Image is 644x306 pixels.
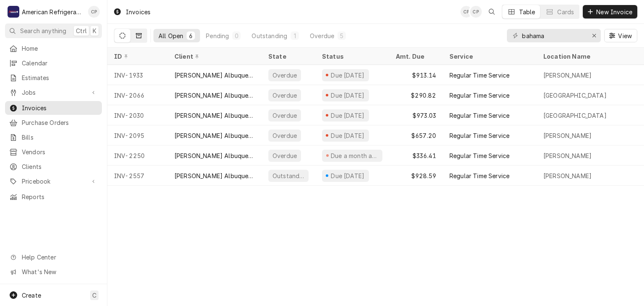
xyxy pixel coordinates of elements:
[330,171,366,180] div: Due [DATE]
[330,131,366,140] div: Due [DATE]
[158,31,183,40] div: All Open
[5,101,102,115] a: Invoices
[8,6,19,18] div: American Refrigeration LLC's Avatar
[449,111,509,120] div: Regular Time Service
[22,267,97,276] span: What's New
[5,160,102,174] a: Clients
[449,71,509,80] div: Regular Time Service
[543,171,592,180] div: [PERSON_NAME]
[339,31,344,40] div: 5
[174,171,255,180] div: [PERSON_NAME] Albuquerque
[322,52,381,61] div: Status
[543,151,592,160] div: [PERSON_NAME]
[396,52,434,61] div: Amt. Due
[22,73,98,82] span: Estimates
[389,85,443,105] div: $290.82
[5,71,102,85] a: Estimates
[5,23,102,38] button: Search anythingCtrlK
[470,6,482,18] div: Cordel Pyle's Avatar
[5,41,102,55] a: Home
[22,162,98,171] span: Clients
[449,52,528,61] div: Service
[272,151,298,160] div: Overdue
[114,52,159,61] div: ID
[107,166,168,186] div: INV-2557
[310,31,334,40] div: Overdue
[22,192,98,201] span: Reports
[583,5,637,18] button: New Invoice
[93,26,96,35] span: K
[604,29,637,42] button: View
[330,71,366,80] div: Due [DATE]
[389,166,443,186] div: $928.59
[5,190,102,204] a: Reports
[252,31,287,40] div: Outstanding
[22,292,41,299] span: Create
[543,131,592,140] div: [PERSON_NAME]
[389,105,443,125] div: $973.03
[595,8,634,16] span: New Invoice
[543,111,607,120] div: [GEOGRAPHIC_DATA]
[107,125,168,145] div: INV-2095
[330,91,366,100] div: Due [DATE]
[389,65,443,85] div: $913.14
[234,31,239,40] div: 0
[174,151,255,160] div: [PERSON_NAME] Albuquerque
[22,133,98,142] span: Bills
[22,118,98,127] span: Purchase Orders
[330,151,379,160] div: Due a month ago
[470,6,482,18] div: CP
[5,265,102,279] a: Go to What's New
[8,6,19,18] div: A
[5,130,102,144] a: Bills
[449,91,509,100] div: Regular Time Service
[543,91,607,100] div: [GEOGRAPHIC_DATA]
[272,111,298,120] div: Overdue
[76,26,87,35] span: Ctrl
[107,85,168,105] div: INV-2066
[107,145,168,166] div: INV-2250
[292,31,297,40] div: 1
[460,6,472,18] div: Cordel Pyle's Avatar
[22,88,85,97] span: Jobs
[88,6,100,18] div: Cordel Pyle's Avatar
[557,8,574,16] div: Cards
[206,31,229,40] div: Pending
[5,145,102,159] a: Vendors
[5,174,102,188] a: Go to Pricebook
[22,44,98,53] span: Home
[107,105,168,125] div: INV-2030
[460,6,472,18] div: CP
[616,31,634,40] span: View
[543,71,592,80] div: [PERSON_NAME]
[449,131,509,140] div: Regular Time Service
[5,56,102,70] a: Calendar
[519,8,535,16] div: Table
[174,111,255,120] div: [PERSON_NAME] Albuquerque
[22,177,85,186] span: Pricebook
[268,52,309,61] div: State
[330,111,366,120] div: Due [DATE]
[272,171,305,180] div: Outstanding
[389,145,443,166] div: $336.41
[88,6,100,18] div: CP
[20,26,66,35] span: Search anything
[522,29,585,42] input: Keyword search
[5,116,102,130] a: Purchase Orders
[22,8,83,16] div: American Refrigeration LLC
[22,253,97,262] span: Help Center
[5,86,102,99] a: Go to Jobs
[587,29,601,42] button: Erase input
[272,131,298,140] div: Overdue
[174,91,255,100] div: [PERSON_NAME] Albuquerque
[22,104,98,112] span: Invoices
[272,71,298,80] div: Overdue
[449,151,509,160] div: Regular Time Service
[174,71,255,80] div: [PERSON_NAME] Albuquerque
[107,65,168,85] div: INV-1933
[449,171,509,180] div: Regular Time Service
[92,291,96,300] span: C
[174,131,255,140] div: [PERSON_NAME] Albuquerque
[22,148,98,156] span: Vendors
[174,52,253,61] div: Client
